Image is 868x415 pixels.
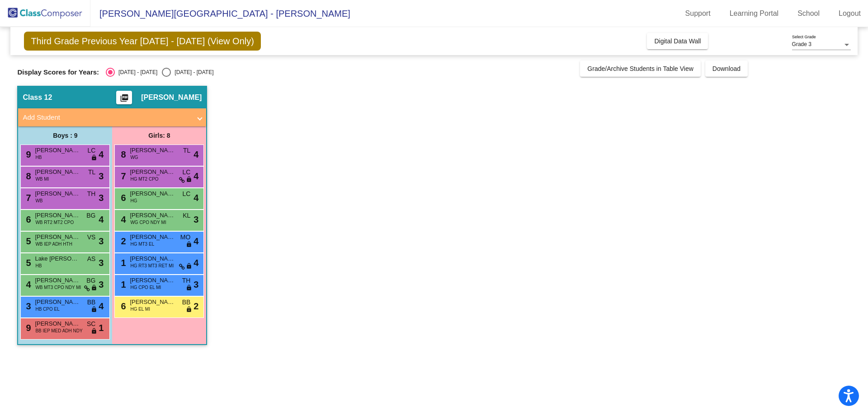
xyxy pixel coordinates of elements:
span: BG [86,276,95,285]
span: 3 [193,213,198,226]
div: Boys : 9 [18,126,112,145]
span: 4 [99,213,104,226]
mat-icon: picture_as_pdf [119,93,130,106]
span: Grade/Archive Students in Table View [587,65,693,72]
span: BB [182,298,191,307]
span: 4 [118,214,126,224]
span: 3 [99,234,104,248]
span: 3 [99,256,104,270]
span: 2 [118,236,126,246]
button: Print Students Details [116,91,132,104]
span: WB [35,197,42,204]
span: HG RT3 MT3 RET MI [130,262,174,269]
span: KL [183,211,190,220]
div: [DATE] - [DATE] [171,68,213,76]
span: WB IEP ADH HTH [35,241,72,247]
span: 6 [118,301,126,311]
span: 1 [118,280,126,289]
span: 2 [193,299,198,313]
span: HB [35,154,42,161]
span: TL [88,168,95,177]
span: 6 [24,214,31,224]
span: 5 [24,258,31,268]
span: 4 [24,280,31,289]
span: lock [186,241,192,248]
span: lock [91,306,97,313]
button: Download [705,61,748,77]
span: 8 [118,149,126,159]
span: 1 [99,321,104,335]
span: [PERSON_NAME] [35,233,80,242]
span: lock [91,154,97,162]
span: LC [183,189,191,199]
span: 4 [193,191,198,205]
span: lock [186,284,192,292]
span: 4 [193,256,198,270]
span: Class 12 [23,93,52,102]
span: AS [87,254,96,264]
span: [PERSON_NAME] [PERSON_NAME] [130,298,175,307]
mat-expansion-panel-header: Add Student [18,108,206,126]
div: [DATE] - [DATE] [115,68,157,76]
span: MO [180,233,191,242]
span: BB [87,298,96,307]
span: lock [186,306,192,313]
span: TH [87,189,96,199]
span: [PERSON_NAME] [35,211,80,220]
span: [PERSON_NAME] [35,276,80,285]
span: 4 [193,234,198,248]
span: 7 [118,171,126,181]
span: BB IEP MED ADH NDY [35,327,82,334]
span: 1 [118,258,126,268]
span: [PERSON_NAME] [35,189,80,198]
mat-radio-group: Select an option [106,68,213,77]
span: HG MT3 EL [130,241,154,247]
span: [PERSON_NAME] [35,146,80,155]
span: HB [35,262,42,269]
span: Digital Data Wall [654,37,701,45]
a: Learning Portal [722,6,786,21]
span: TL [183,146,190,155]
span: 5 [24,236,31,246]
span: WB MI [35,176,49,182]
span: 4 [193,148,198,161]
a: Logout [831,6,868,21]
span: WG CPO NDY MI [130,219,166,226]
a: School [790,6,827,21]
span: lock [91,284,97,292]
button: Digital Data Wall [647,33,708,49]
span: 6 [118,193,126,203]
span: 9 [24,323,31,333]
span: LC [88,146,96,155]
a: Support [678,6,718,21]
span: [PERSON_NAME] [130,189,175,198]
span: HG MT2 CPO [130,176,158,182]
span: [PERSON_NAME] [35,298,80,307]
mat-panel-title: Add Student [23,112,191,123]
span: LC [183,168,191,177]
span: [PERSON_NAME][GEOGRAPHIC_DATA] - [PERSON_NAME] [90,6,350,21]
span: SC [87,319,95,329]
span: 3 [99,191,104,205]
span: 3 [193,278,198,291]
span: 4 [99,299,104,313]
span: 7 [24,193,31,203]
span: HG [130,197,137,204]
span: [PERSON_NAME] [130,276,175,285]
span: 3 [99,278,104,291]
div: Girls: 8 [112,126,206,145]
span: [PERSON_NAME] [35,319,80,328]
span: Lake [PERSON_NAME] [35,254,80,263]
span: Grade 3 [792,41,811,47]
span: Third Grade Previous Year [DATE] - [DATE] (View Only) [24,32,261,51]
span: [PERSON_NAME] [35,168,80,177]
span: [PERSON_NAME] [130,168,175,177]
span: lock [91,328,97,335]
span: 9 [24,149,31,159]
span: 3 [24,301,31,311]
span: lock [186,263,192,270]
span: 3 [99,169,104,183]
span: [PERSON_NAME] [130,254,175,263]
span: [PERSON_NAME] [141,93,202,102]
button: Grade/Archive Students in Table View [580,61,701,77]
